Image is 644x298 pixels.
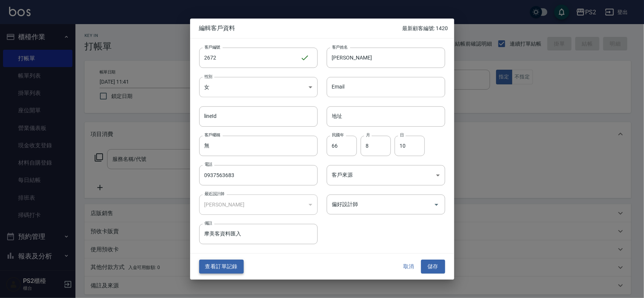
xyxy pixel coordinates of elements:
[430,199,443,211] button: Open
[366,132,370,138] label: 月
[204,162,212,167] label: 電話
[204,44,220,50] label: 客戶編號
[204,191,224,197] label: 最近設計師
[204,221,212,226] label: 備註
[421,260,445,274] button: 儲存
[199,77,318,97] div: 女
[332,132,344,138] label: 民國年
[199,194,318,215] div: [PERSON_NAME]
[204,132,220,138] label: 客戶暱稱
[400,132,404,138] label: 日
[204,73,212,79] label: 性別
[332,44,348,50] label: 客戶姓名
[199,24,403,32] span: 編輯客戶資料
[199,260,244,274] button: 查看訂單記錄
[402,24,448,32] p: 最新顧客編號: 1420
[397,260,421,274] button: 取消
